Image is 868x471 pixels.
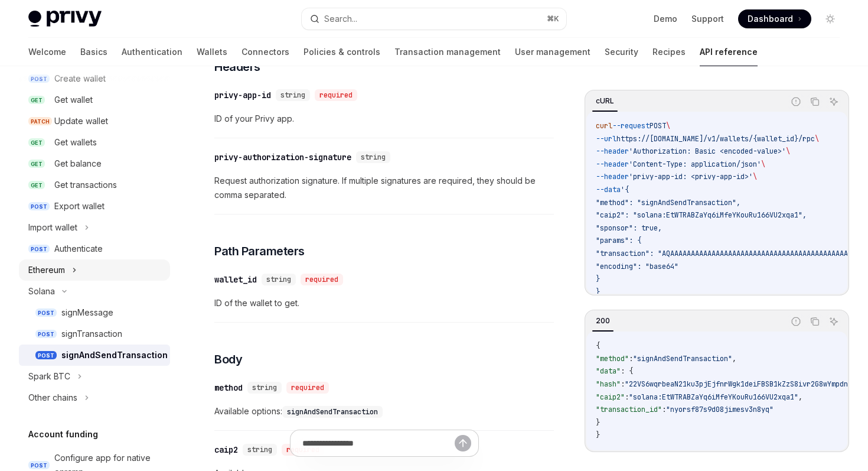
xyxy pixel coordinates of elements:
[28,284,55,298] div: Solana
[625,392,629,402] span: :
[748,13,793,25] span: Dashboard
[596,274,600,284] span: }
[214,112,554,126] span: ID of your Privy app.
[28,96,45,105] span: GET
[596,210,807,220] span: "caip2": "solana:EtWTRABZaYq6iMfeYKouRu166VU2xqa1",
[19,387,170,408] button: Other chains
[732,354,736,363] span: ,
[54,114,108,128] div: Update wallet
[616,134,815,144] span: https://[DOMAIN_NAME]/v1/wallets/{wallet_id}/rpc
[612,121,650,131] span: --request
[304,38,380,66] a: Policies & controls
[596,287,600,297] span: }
[28,391,77,405] div: Other chains
[596,134,616,144] span: --url
[122,38,182,66] a: Authentication
[282,406,383,418] code: signAndSendTransaction
[214,274,257,285] div: wallet_id
[394,38,501,66] a: Transaction management
[621,379,625,389] span: :
[286,382,329,394] div: required
[214,382,243,394] div: method
[214,174,554,202] span: Request authorization signature. If multiple signatures are required, they should be comma separa...
[302,430,455,456] input: Ask a question...
[19,196,170,217] a: POSTExport wallet
[700,38,758,66] a: API reference
[629,354,633,363] span: :
[807,314,823,329] button: Copy the contents from the code block
[315,89,357,101] div: required
[214,351,242,368] span: Body
[19,89,170,111] a: GETGet wallet
[54,242,103,256] div: Authenticate
[596,354,629,363] span: "method"
[666,121,670,131] span: \
[214,59,260,75] span: Headers
[654,13,677,25] a: Demo
[19,366,170,387] button: Spark BTC
[80,38,107,66] a: Basics
[19,259,170,281] button: Ethereum
[596,418,600,427] span: }
[596,172,629,181] span: --header
[596,430,600,440] span: }
[738,9,811,28] a: Dashboard
[596,405,662,414] span: "transaction_id"
[547,14,559,24] span: ⌘ K
[788,314,804,329] button: Report incorrect code
[629,392,798,402] span: "solana:EtWTRABZaYq6iMfeYKouRu166VU2xqa1"
[280,90,305,100] span: string
[302,8,566,30] button: Search...⌘K
[596,236,641,245] span: "params": {
[596,366,621,376] span: "data"
[629,147,786,156] span: 'Authorization: Basic <encoded-value>'
[28,38,66,66] a: Welcome
[821,9,840,28] button: Toggle dark mode
[761,160,765,169] span: \
[19,132,170,153] a: GETGet wallets
[28,220,77,235] div: Import wallet
[197,38,227,66] a: Wallets
[28,461,50,470] span: POST
[807,94,823,109] button: Copy the contents from the code block
[753,172,757,181] span: \
[19,281,170,302] button: Solana
[361,152,386,162] span: string
[650,121,666,131] span: POST
[596,341,600,350] span: {
[214,404,554,418] span: Available options:
[19,174,170,196] a: GETGet transactions
[621,366,633,376] span: : {
[666,405,774,414] span: "nyorsf87s9d08jimesv3n8yq"
[19,153,170,174] a: GETGet balance
[61,348,168,362] div: signAndSendTransaction
[596,379,621,389] span: "hash"
[19,238,170,259] a: POSTAuthenticate
[61,327,122,341] div: signTransaction
[596,262,678,271] span: "encoding": "base64"
[592,314,614,328] div: 200
[19,323,170,345] a: POSTsignTransaction
[798,392,802,402] span: ,
[28,427,98,441] h5: Account funding
[596,160,629,169] span: --header
[54,178,117,192] div: Get transactions
[815,134,819,144] span: \
[266,275,291,284] span: string
[28,202,50,211] span: POST
[214,296,554,310] span: ID of the wallet to get.
[54,157,102,171] div: Get balance
[788,94,804,109] button: Report incorrect code
[301,274,343,285] div: required
[54,93,93,107] div: Get wallet
[28,245,50,254] span: POST
[28,369,70,384] div: Spark BTC
[54,199,105,213] div: Export wallet
[826,94,841,109] button: Ask AI
[28,138,45,147] span: GET
[35,330,57,339] span: POST
[35,351,57,360] span: POST
[455,435,471,451] button: Send message
[214,151,351,163] div: privy-authorization-signature
[252,383,277,392] span: string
